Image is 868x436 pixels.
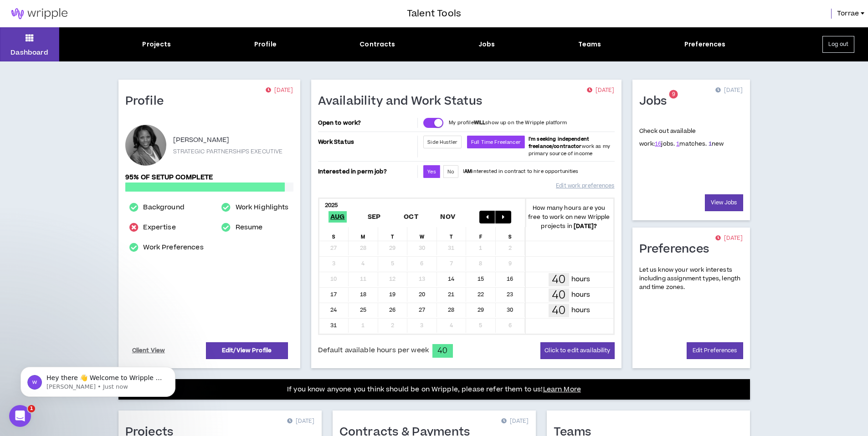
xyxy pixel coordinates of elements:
[437,227,467,241] div: T
[449,119,567,127] p: My profile show up on the Wripple platform
[463,168,579,175] p: I interested in contract to hire opportunities
[407,227,437,241] div: W
[540,342,614,359] button: Click to edit availability
[318,94,489,109] h1: Availability and Work Status
[143,202,184,213] a: Background
[571,274,591,284] p: hours
[366,211,383,223] span: Sep
[466,227,496,241] div: F
[496,227,525,241] div: S
[715,86,743,95] p: [DATE]
[556,178,614,194] a: Edit work preferences
[318,345,429,355] span: Default available hours per week
[715,234,743,243] p: [DATE]
[143,242,203,253] a: Work Preferences
[427,168,436,175] span: Yes
[525,203,613,231] p: How many hours are you free to work on new Wripple projects in
[349,227,378,241] div: M
[639,266,743,292] p: Let us know your work interests including assignment types, length and time zones.
[125,172,293,183] p: 95% of setup complete
[125,94,171,109] h1: Profile
[236,202,289,213] a: Work Highlights
[318,136,416,148] p: Work Status
[438,211,457,223] span: Nov
[319,227,349,241] div: S
[28,405,35,412] span: 1
[287,384,581,395] p: If you know anyone you think should be on Wripple, please refer them to us!
[639,127,724,148] p: Check out available work:
[173,147,283,156] p: STRATEGIC PARTNERSHIPS EXECUTIVE
[9,405,31,427] iframe: Intercom live chat
[639,242,716,257] h1: Preferences
[318,165,416,178] p: Interested in perm job?
[574,222,597,230] b: [DATE] ?
[578,40,601,49] div: Teams
[206,342,288,359] a: Edit/View Profile
[822,36,854,53] button: Log out
[464,168,472,175] strong: AM
[529,136,589,150] b: I'm seeking independent freelance/contractor
[705,194,743,211] a: View Jobs
[360,40,395,49] div: Contracts
[655,140,661,148] a: 16
[287,417,314,426] p: [DATE]
[402,211,420,223] span: Oct
[672,91,675,98] span: 9
[676,140,679,148] a: 1
[143,222,175,233] a: Expertise
[131,343,167,359] a: Client View
[529,136,610,157] span: work as my primary source of income
[325,201,338,209] b: 2025
[478,40,495,49] div: Jobs
[474,119,486,126] strong: WILL
[676,140,707,148] span: matches.
[236,222,263,233] a: Resume
[378,227,408,241] div: T
[10,48,48,57] p: Dashboard
[669,90,678,99] sup: 9
[687,342,743,359] a: Edit Preferences
[543,385,581,394] a: Learn More
[447,168,454,175] span: No
[655,140,675,148] span: jobs.
[125,125,166,166] div: Torrae L.
[639,94,674,109] h1: Jobs
[329,211,347,223] span: Aug
[709,140,712,148] a: 1
[571,290,591,300] p: hours
[587,86,614,95] p: [DATE]
[318,119,416,127] p: Open to work?
[501,417,529,426] p: [DATE]
[254,40,277,49] div: Profile
[266,86,293,95] p: [DATE]
[7,348,189,411] iframe: Intercom notifications message
[173,135,230,146] p: [PERSON_NAME]
[837,9,859,19] span: Torrae
[571,305,591,315] p: hours
[142,40,171,49] div: Projects
[684,40,726,49] div: Preferences
[709,140,724,148] span: new
[427,139,457,146] span: Side Hustler
[407,7,461,20] h3: Talent Tools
